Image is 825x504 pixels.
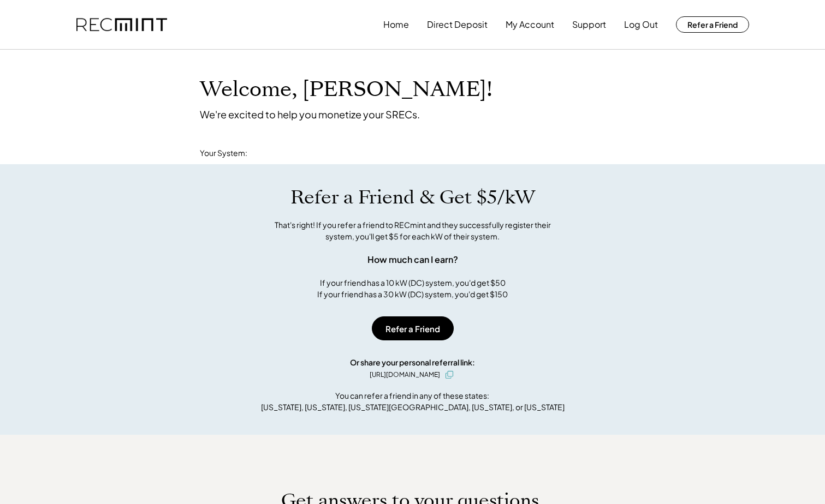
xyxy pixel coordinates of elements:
img: recmint-logotype%403x.png [76,18,167,32]
div: If your friend has a 10 kW (DC) system, you'd get $50 If your friend has a 30 kW (DC) system, you... [317,277,508,300]
div: You can refer a friend in any of these states: [US_STATE], [US_STATE], [US_STATE][GEOGRAPHIC_DATA... [261,390,565,413]
div: We're excited to help you monetize your SRECs. [200,108,420,121]
button: click to copy [443,368,456,381]
div: [URL][DOMAIN_NAME] [370,370,440,380]
button: Support [572,14,606,35]
div: That's right! If you refer a friend to RECmint and they successfully register their system, you'l... [263,219,563,242]
div: Or share your personal referral link: [350,357,475,368]
button: Direct Deposit [427,14,488,35]
button: Refer a Friend [676,16,749,33]
button: Log Out [624,14,658,35]
h1: Welcome, [PERSON_NAME]! [200,77,492,103]
button: My Account [506,14,554,35]
h1: Refer a Friend & Get $5/kW [290,186,535,209]
div: How much can I earn? [367,253,458,266]
button: Refer a Friend [372,316,454,340]
button: Home [383,14,409,35]
div: Your System: [200,148,247,159]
